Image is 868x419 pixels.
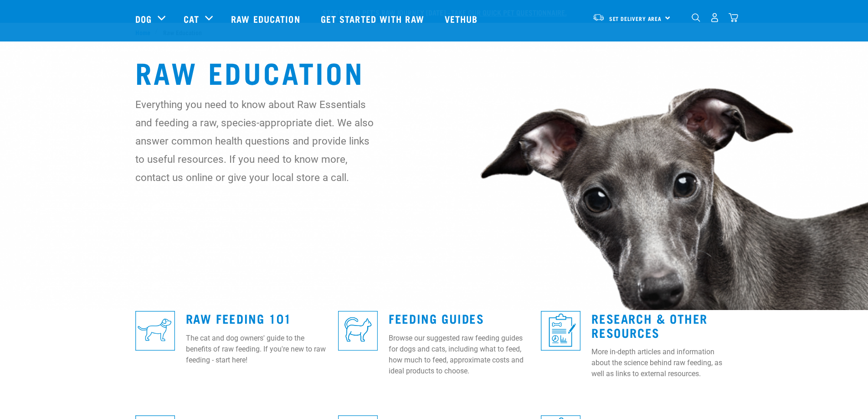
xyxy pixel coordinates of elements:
[389,333,530,377] p: Browse our suggested raw feeding guides for dogs and cats, including what to feed, how much to fe...
[186,315,292,321] a: Raw Feeding 101
[710,13,719,22] img: user.png
[592,13,605,21] img: van-moving.png
[591,315,708,336] a: Research & Other Resources
[692,13,700,22] img: home-icon-1@2x.png
[222,0,311,37] a: Raw Education
[338,311,378,351] img: re-icons-cat2-sq-blue.png
[135,311,175,351] img: re-icons-dog3-sq-blue.png
[389,315,484,321] a: Feeding Guides
[541,311,580,351] img: re-icons-healthcheck1-sq-blue.png
[135,55,733,88] h1: Raw Education
[436,0,489,37] a: Vethub
[135,95,375,186] p: Everything you need to know about Raw Essentials and feeding a raw, species-appropriate diet. We ...
[312,0,436,37] a: Get started with Raw
[184,12,199,26] a: Cat
[186,333,327,366] p: The cat and dog owners' guide to the benefits of raw feeding. If you're new to raw feeding - star...
[729,13,738,22] img: home-icon@2x.png
[609,17,662,20] span: Set Delivery Area
[135,12,152,26] a: Dog
[591,347,733,379] p: More in-depth articles and information about the science behind raw feeding, as well as links to ...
